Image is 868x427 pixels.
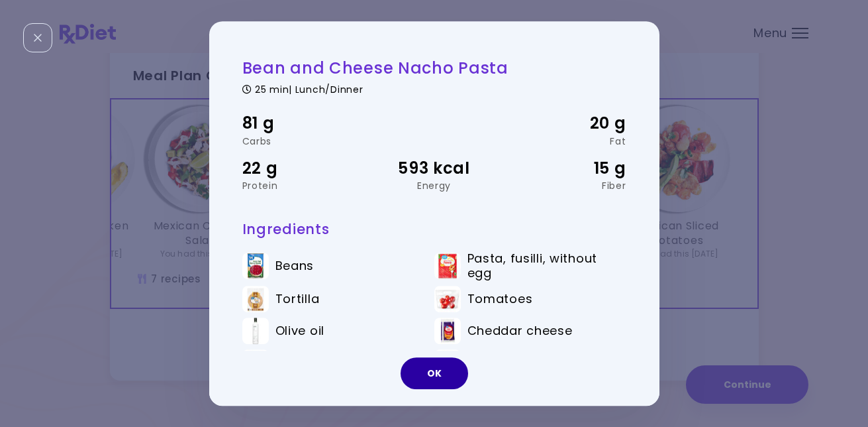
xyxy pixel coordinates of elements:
div: Energy [370,181,498,190]
h3: Ingredients [242,220,626,238]
span: Beans [275,259,314,273]
div: 25 min | Lunch/Dinner [242,82,626,94]
div: 20 g [498,111,626,136]
span: Pasta, fusilli, without egg [467,252,607,280]
div: 22 g [242,156,370,181]
span: Cheddar cheese [467,324,573,338]
div: 81 g [242,111,370,136]
div: Fat [498,137,626,146]
span: Tortilla [275,292,320,306]
div: 15 g [498,156,626,181]
div: Carbs [242,137,370,146]
span: Tomatoes [467,292,533,306]
div: Protein [242,181,370,190]
span: Olive oil [275,324,324,338]
div: Fiber [498,181,626,190]
button: OK [401,357,468,389]
h2: Bean and Cheese Nacho Pasta [242,58,626,78]
div: 593 kcal [370,156,498,181]
div: Close [23,23,52,52]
